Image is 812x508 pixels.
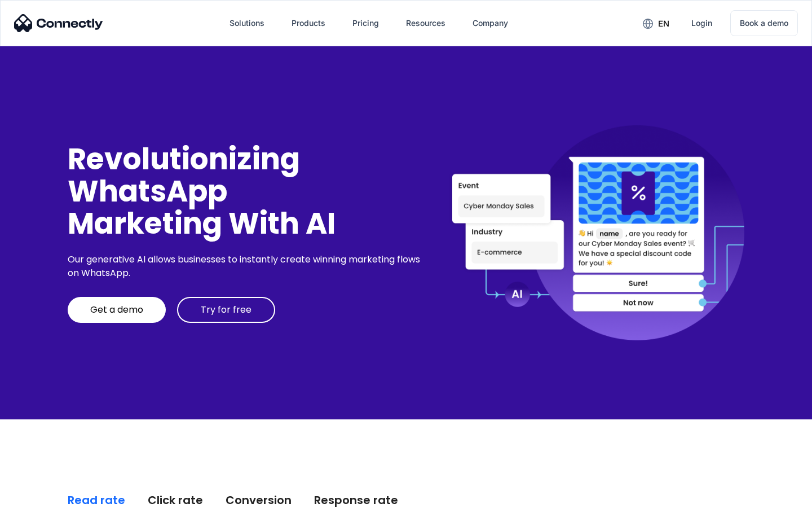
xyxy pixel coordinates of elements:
div: en [658,16,669,32]
a: Pricing [343,10,388,37]
div: Read rate [68,492,125,508]
div: Response rate [314,492,398,508]
div: Pricing [352,15,379,31]
div: Products [292,15,325,31]
div: Our generative AI allows businesses to instantly create winning marketing flows on WhatsApp. [68,253,424,280]
div: Company [473,15,508,31]
div: Solutions [230,15,264,31]
div: Revolutionizing WhatsApp Marketing With AI [68,143,424,240]
a: Book a demo [730,10,798,36]
div: Try for free [201,304,251,316]
a: Get a demo [68,297,166,323]
div: Get a demo [90,304,143,316]
a: Login [682,10,721,37]
div: Login [691,15,712,31]
div: Conversion [226,492,292,508]
a: Try for free [177,297,275,323]
div: Resources [406,15,445,31]
div: Click rate [148,492,203,508]
img: Connectly Logo [14,14,103,32]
